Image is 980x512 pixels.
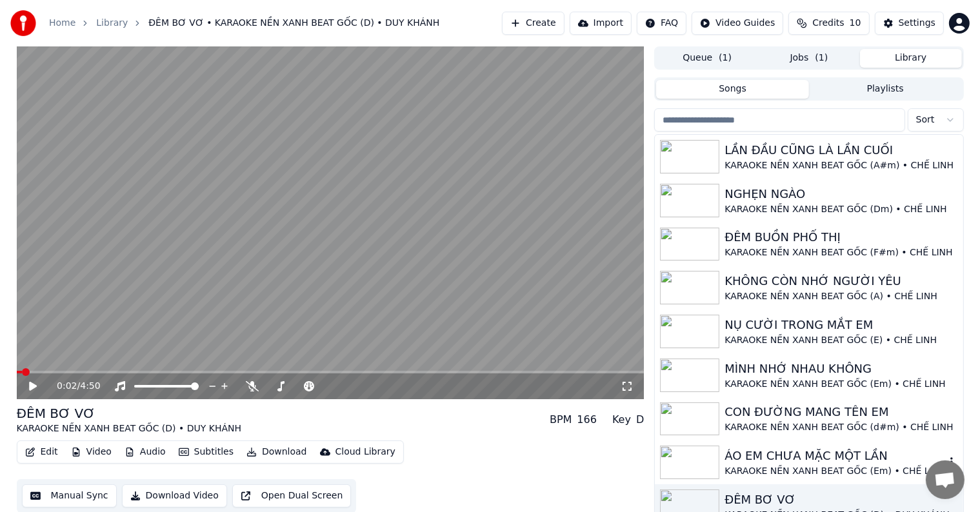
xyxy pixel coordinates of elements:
div: KARAOKE NỀN XANH BEAT GỐC (A) • CHẾ LINH [725,290,957,303]
button: Library [860,49,962,68]
div: KARAOKE NỀN XANH BEAT GỐC (D) • DUY KHÁNH [17,422,242,435]
span: Credits [812,17,844,30]
div: KARAOKE NỀN XANH BEAT GỐC (Dm) • CHẾ LINH [725,203,957,216]
button: FAQ [637,12,686,35]
span: Sort [916,113,935,126]
div: KARAOKE NỀN XANH BEAT GỐC (d#m) • CHẾ LINH [725,421,957,434]
div: 166 [577,412,597,428]
div: ÁO EM CHƯA MẶC MỘT LẦN [725,447,945,465]
img: youka [10,10,36,36]
div: CON ĐƯỜNG MANG TÊN EM [725,403,957,421]
button: Subtitles [174,443,239,461]
div: D [636,412,644,428]
span: ( 1 ) [719,52,732,64]
button: Edit [20,443,63,461]
a: Home [49,17,75,30]
button: Video Guides [692,12,783,35]
div: NGHẸN NGÀO [725,185,957,203]
button: Download [241,443,312,461]
div: MÌNH NHỚ NHAU KHÔNG [725,360,957,378]
button: Settings [875,12,944,35]
button: Playlists [809,80,962,99]
button: Manual Sync [22,484,117,507]
div: ĐÊM BƠ VƠ [725,491,957,509]
button: Download Video [122,484,227,507]
div: NỤ CƯỜI TRONG MẮT EM [725,316,957,334]
span: ĐÊM BƠ VƠ • KARAOKE NỀN XANH BEAT GỐC (D) • DUY KHÁNH [148,17,439,30]
div: Key [612,412,631,428]
nav: breadcrumb [49,17,439,30]
span: 4:50 [80,380,100,393]
div: Cloud Library [335,446,395,458]
button: Songs [656,80,809,99]
div: BPM [550,412,572,428]
div: KARAOKE NỀN XANH BEAT GỐC (A#m) • CHẾ LINH [725,159,957,172]
div: / [57,380,88,393]
button: Video [66,443,117,461]
button: Queue [656,49,758,68]
div: KARAOKE NỀN XANH BEAT GỐC (Em) • CHẾ LINH [725,465,945,478]
button: Create [502,12,565,35]
button: Open Dual Screen [232,484,352,507]
div: KHÔNG CÒN NHỚ NGƯỜI YÊU [725,272,957,290]
div: LẦN ĐẦU CŨNG LÀ LẦN CUỐI [725,141,957,159]
button: Import [570,12,632,35]
button: Jobs [758,49,860,68]
button: Audio [119,443,171,461]
div: KARAOKE NỀN XANH BEAT GỐC (F#m) • CHẾ LINH [725,246,957,259]
span: ( 1 ) [815,52,828,64]
span: 10 [850,17,861,30]
div: KARAOKE NỀN XANH BEAT GỐC (E) • CHẾ LINH [725,334,957,347]
button: Credits10 [788,12,869,35]
div: ĐÊM BUỒN PHỐ THỊ [725,228,957,246]
div: Open chat [926,460,965,499]
div: Settings [899,17,935,30]
a: Library [96,17,128,30]
span: 0:02 [57,380,77,393]
div: ĐÊM BƠ VƠ [17,404,242,422]
div: KARAOKE NỀN XANH BEAT GỐC (Em) • CHẾ LINH [725,378,957,391]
